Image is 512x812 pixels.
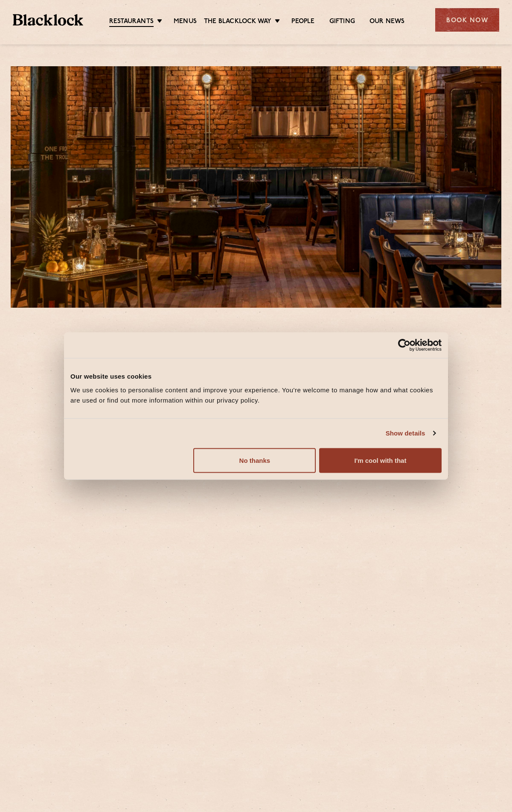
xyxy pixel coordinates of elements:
a: Menus [174,18,197,26]
div: Book Now [435,8,499,32]
a: Our News [369,18,405,26]
div: We use cookies to personalise content and improve your experience. You're welcome to manage how a... [70,385,442,405]
a: Usercentrics Cookiebot - opens in a new window [367,339,442,352]
a: Gifting [329,18,355,26]
a: Show details [386,428,435,438]
div: Our website uses cookies [70,371,442,382]
img: BL_Textured_Logo-footer-cropped.svg [13,14,83,26]
button: No thanks [193,448,316,473]
a: People [291,18,314,26]
a: The Blacklock Way [204,18,271,26]
button: I'm cool with that [319,448,442,473]
a: Restaurants [109,18,154,27]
